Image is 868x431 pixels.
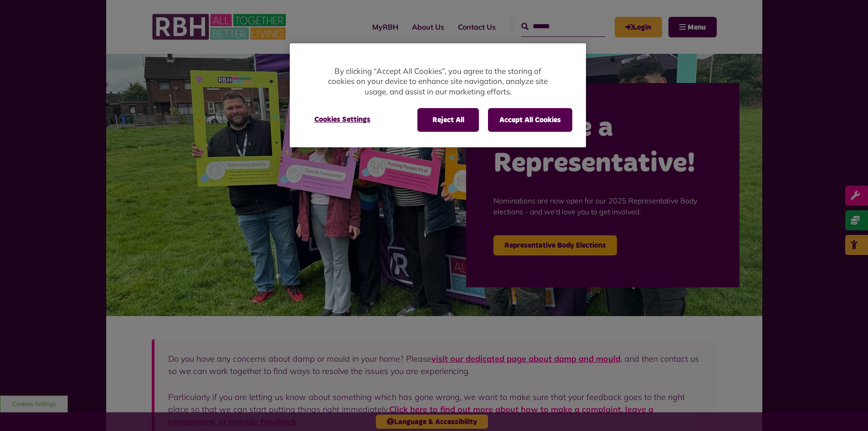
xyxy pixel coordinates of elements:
div: Cookie banner [290,43,586,148]
div: Privacy [290,43,586,148]
p: By clicking “Accept All Cookies”, you agree to the storing of cookies on your device to enhance s... [326,66,550,97]
button: Reject All [417,108,479,132]
button: Accept All Cookies [488,108,572,132]
button: Cookies Settings [303,108,381,131]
